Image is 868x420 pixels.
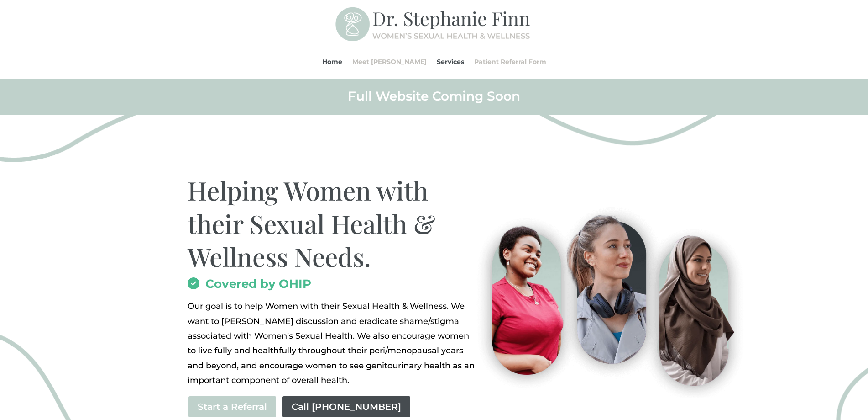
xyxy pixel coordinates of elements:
p: Our goal is to help Women with their Sexual Health & Wellness. We want to [PERSON_NAME] discussio... [188,299,477,388]
a: Home [322,44,342,79]
h2: Full Website Coming Soon [188,88,680,109]
a: Call [PHONE_NUMBER] [282,395,411,418]
a: Services [437,44,464,79]
h1: Helping Women with their Sexual Health & Wellness Needs. [188,174,477,278]
div: Page 1 [188,299,477,388]
h2: Covered by OHIP [188,278,477,294]
a: Meet [PERSON_NAME] [352,44,427,79]
a: Patient Referral Form [474,44,546,79]
img: Visit-Pleasure-MD-Ontario-Women-Sexual-Health-and-Wellness [466,202,749,398]
a: Start a Referral [188,395,277,418]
